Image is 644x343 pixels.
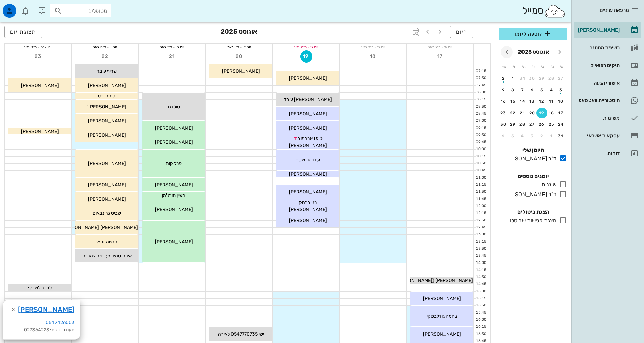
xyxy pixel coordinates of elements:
[499,172,567,180] h4: יומנים נוספים
[474,218,488,223] div: 12:30
[509,155,556,163] div: ד"ר [PERSON_NAME]
[474,125,488,131] div: 09:15
[474,146,488,152] div: 10:00
[72,44,138,50] div: יום ו׳ - כ״ח באב
[407,44,473,50] div: יום א׳ - כ״ג באב
[474,281,488,287] div: 14:45
[474,168,488,174] div: 10:45
[546,73,557,84] button: 28
[529,61,537,72] th: ד׳
[548,61,557,72] th: ב׳
[501,46,513,58] button: חודש הבא
[46,320,74,325] a: 0547426003
[546,108,557,118] button: 18
[517,134,528,138] div: 4
[538,61,547,72] th: ג׳
[499,28,567,40] button: הוספה ליומן
[505,30,562,38] span: הוספה ליומן
[574,40,641,56] a: רשימת המתנה
[98,93,115,99] span: סימה וייס
[508,122,518,127] div: 29
[527,131,538,141] button: 3
[474,296,488,301] div: 15:15
[498,96,509,107] button: 16
[517,76,528,81] div: 31
[527,122,538,127] div: 27
[508,88,518,92] div: 8
[536,96,547,107] button: 12
[32,50,44,63] button: 23
[556,76,567,81] div: 27
[88,83,126,88] span: [PERSON_NAME]
[299,200,317,205] span: בני ברחק
[527,99,538,104] div: 13
[423,331,461,337] span: [PERSON_NAME]
[600,7,629,13] span: מרפאת שיניים
[574,22,641,38] a: [PERSON_NAME]
[574,128,641,144] a: עסקאות אשראי
[508,119,518,130] button: 29
[556,96,567,107] button: 10
[527,111,538,115] div: 20
[474,111,488,117] div: 08:45
[500,61,509,72] th: ש׳
[155,139,193,145] span: [PERSON_NAME]
[32,53,44,59] span: 23
[474,203,488,209] div: 12:00
[88,118,126,124] span: [PERSON_NAME]
[20,5,24,9] span: תג
[574,92,641,109] a: היסטוריית וואטסאפ
[527,73,538,84] button: 30
[474,175,488,181] div: 11:00
[289,189,327,195] span: [PERSON_NAME]
[498,134,509,138] div: 6
[508,111,518,115] div: 22
[498,108,509,118] button: 23
[556,134,567,138] div: 31
[166,53,178,59] span: 21
[546,85,557,95] button: 4
[273,44,339,50] div: יום ג׳ - כ״ה באב
[474,90,488,95] div: 08:00
[498,99,509,104] div: 16
[556,111,567,115] div: 17
[499,146,567,154] h4: היומן שלי
[298,136,323,141] span: טופז אברמוב
[18,304,74,315] a: [PERSON_NAME]
[558,61,567,72] th: א׳
[522,4,566,18] div: סמייל
[289,75,327,81] span: [PERSON_NAME]
[474,274,488,280] div: 14:30
[554,46,566,58] button: חודש שעבר
[155,182,193,188] span: [PERSON_NAME]
[577,27,620,33] div: [PERSON_NAME]
[166,161,182,166] span: פבל קום
[577,115,620,121] div: משימות
[546,119,557,130] button: 25
[168,104,180,110] span: טולדנו
[96,239,117,245] span: מנשה זכאי
[556,99,567,104] div: 10
[577,151,620,156] div: דוחות
[527,85,538,95] button: 6
[519,61,528,72] th: ה׳
[556,73,567,84] button: 27
[155,207,193,212] span: [PERSON_NAME]
[474,83,488,88] div: 07:45
[536,85,547,95] button: 5
[508,76,518,81] div: 1
[474,189,488,195] div: 11:30
[8,326,74,334] div: תעודת זהות: 027364223
[99,53,111,59] span: 22
[536,131,547,141] button: 2
[289,207,327,212] span: [PERSON_NAME]
[82,253,132,259] span: אירה סמץ מעדיפה צהריים
[498,122,509,127] div: 30
[498,88,509,92] div: 9
[556,88,567,92] div: 3
[515,45,552,59] button: אוגוסט 2025
[206,44,272,50] div: יום ד׳ - כ״ו באב
[577,63,620,68] div: תיקים רפואיים
[474,289,488,294] div: 15:00
[474,331,488,337] div: 16:30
